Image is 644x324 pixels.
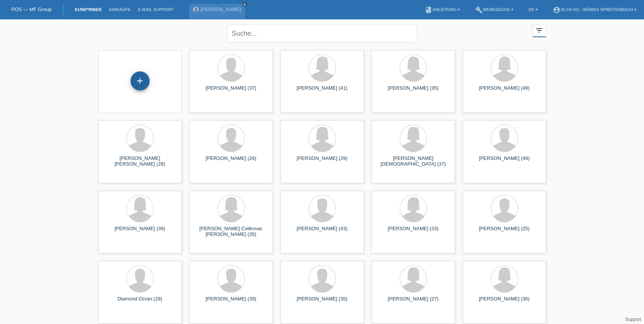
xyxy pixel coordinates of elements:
a: close [242,2,247,7]
div: [PERSON_NAME] (39) [195,296,267,308]
div: [PERSON_NAME] (36) [469,296,540,308]
div: [PERSON_NAME] (35) [378,85,449,97]
div: [PERSON_NAME] (49) [469,85,540,97]
input: Suche... [227,25,417,43]
a: E-Mail Support [134,7,178,12]
i: account_circle [553,6,561,14]
i: filter_list [535,26,543,35]
div: [PERSON_NAME][DEMOGRAPHIC_DATA] (37) [378,155,449,168]
div: [PERSON_NAME] (49) [469,155,540,168]
i: close [243,3,247,6]
a: account_circleXLCH AG - Mömax Spreitenbach ▾ [549,7,640,12]
a: bookAnleitung ▾ [421,7,464,12]
i: book [425,6,432,14]
a: DE ▾ [525,7,542,12]
a: Support [625,317,641,322]
a: [PERSON_NAME] [201,6,241,12]
div: [PERSON_NAME] (25) [469,226,540,238]
a: Einkäufe [105,7,134,12]
div: [PERSON_NAME] (33) [378,226,449,238]
div: [PERSON_NAME] (39) [104,226,176,238]
a: buildWerkzeuge ▾ [471,7,517,12]
i: build [475,6,483,14]
div: [PERSON_NAME] Cvitkovac [PERSON_NAME] (35) [195,226,267,238]
div: [PERSON_NAME] (41) [287,85,358,97]
div: [PERSON_NAME] (27) [378,296,449,308]
div: Kund*in hinzufügen [131,74,149,87]
div: [PERSON_NAME] (29) [287,155,358,168]
a: POS — MF Group [11,6,52,12]
a: Kund*innen [71,7,105,12]
div: [PERSON_NAME] (37) [195,85,267,97]
div: [PERSON_NAME] (26) [195,155,267,168]
div: [PERSON_NAME] [PERSON_NAME] (28) [104,155,176,168]
div: Diamond Ocran (29) [104,296,176,308]
div: [PERSON_NAME] (35) [287,296,358,308]
div: [PERSON_NAME] (43) [287,226,358,238]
